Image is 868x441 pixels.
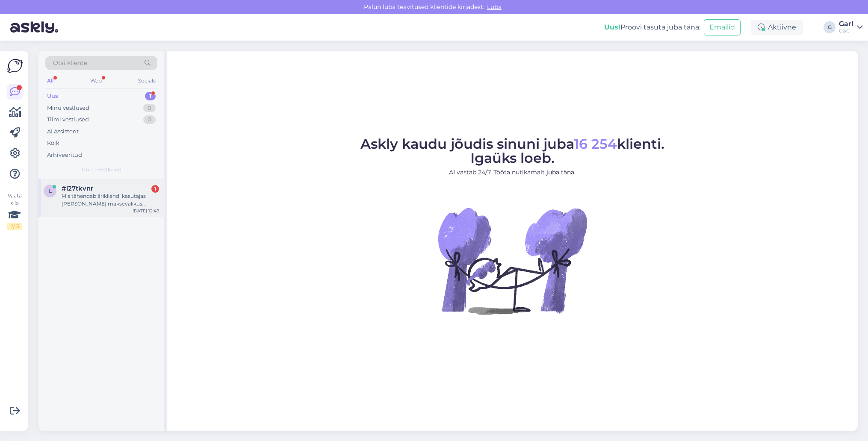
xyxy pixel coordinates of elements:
div: 1 [151,185,159,193]
img: Askly Logo [7,58,23,74]
div: Tiimi vestlused [47,115,89,124]
div: Minu vestlused [47,104,89,112]
div: Uus [47,92,58,100]
b: Uus! [604,23,620,31]
div: Proovi tasuta juba täna: [604,22,700,32]
div: All [45,75,55,86]
div: AI Assistent [47,127,79,136]
div: Mis tähendab ärikliendi kasutajas [PERSON_NAME] maksevalikus Tenor? [62,192,159,208]
div: 0 [143,115,156,124]
span: #l27tkvnr [62,185,93,192]
div: Aktiivne [751,20,803,35]
span: 16 254 [574,135,617,152]
div: 2 / 3 [7,223,22,230]
div: Arhiveeritud [47,151,82,159]
div: Vaata siia [7,192,22,230]
div: [DATE] 12:48 [133,208,159,214]
div: Web [89,75,103,86]
span: Askly kaudu jõudis sinuni juba klienti. Igaüks loeb. [360,135,664,166]
div: 1 [145,92,156,100]
div: 0 [143,104,156,112]
div: G [824,21,836,33]
div: Socials [136,75,157,86]
span: Otsi kliente [53,59,87,68]
button: Emailid [704,19,741,35]
span: Uued vestlused [82,166,121,173]
a: GarlC&C [839,21,863,34]
div: Garl [839,21,853,27]
div: C&C [839,27,853,34]
span: l [49,188,52,194]
div: Kõik [47,139,59,147]
img: No Chat active [435,184,589,338]
p: AI vastab 24/7. Tööta nutikamalt juba täna. [360,168,664,177]
span: Luba [484,3,504,11]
